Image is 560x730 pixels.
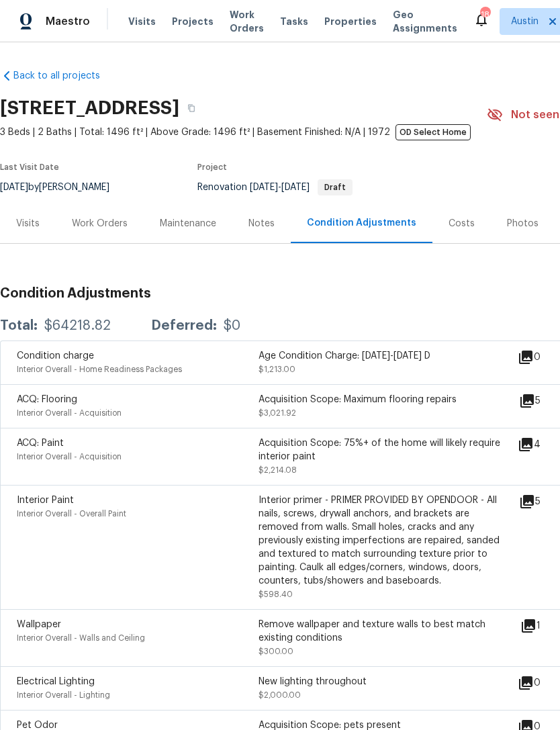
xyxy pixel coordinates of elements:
div: Interior primer - PRIMER PROVIDED BY OPENDOOR - All nails, screws, drywall anchors, and brackets ... [259,494,500,588]
span: Maestro [46,15,90,28]
span: OD Select Home [395,124,471,140]
span: Austin [511,15,539,28]
span: $3,021.92 [259,409,296,417]
div: Maintenance [160,217,216,230]
span: Interior Paint [17,496,74,505]
span: Interior Overall - Acquisition [17,409,122,417]
div: Costs [449,217,475,230]
div: Photos [507,217,539,230]
span: Interior Overall - Overall Paint [17,510,126,518]
div: $0 [224,319,240,332]
span: [DATE] [281,183,310,192]
span: Work Orders [230,8,264,35]
div: New lighting throughout [259,675,500,688]
span: - [250,183,310,192]
span: $1,213.00 [259,365,295,373]
span: Draft [319,183,351,191]
span: $2,000.00 [259,691,301,699]
div: 18 [480,8,489,21]
div: Condition Adjustments [307,216,416,230]
div: $64218.82 [44,319,111,332]
span: Properties [324,15,377,28]
span: Interior Overall - Walls and Ceiling [17,634,145,642]
span: Visits [128,15,156,28]
div: Age Condition Charge: [DATE]-[DATE] D [259,349,500,363]
span: Project [197,163,227,171]
div: Acquisition Scope: Maximum flooring repairs [259,393,500,406]
button: Copy Address [179,96,203,120]
span: Wallpaper [17,620,61,629]
div: Remove wallpaper and texture walls to best match existing conditions [259,618,500,645]
span: $300.00 [259,647,293,655]
div: Deferred: [151,319,217,332]
div: Notes [248,217,275,230]
div: Acquisition Scope: 75%+ of the home will likely require interior paint [259,437,500,463]
span: [DATE] [250,183,278,192]
span: Condition charge [17,351,94,361]
span: Renovation [197,183,353,192]
span: Interior Overall - Lighting [17,691,110,699]
span: ACQ: Flooring [17,395,77,404]
div: Work Orders [72,217,128,230]
span: ACQ: Paint [17,439,64,448]
span: $2,214.08 [259,466,297,474]
span: Interior Overall - Home Readiness Packages [17,365,182,373]
span: Tasks [280,17,308,26]
span: Geo Assignments [393,8,457,35]
div: Visits [16,217,40,230]
span: Pet Odor [17,721,58,730]
span: Projects [172,15,214,28]
span: $598.40 [259,590,293,598]
span: Interior Overall - Acquisition [17,453,122,461]
span: Electrical Lighting [17,677,95,686]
